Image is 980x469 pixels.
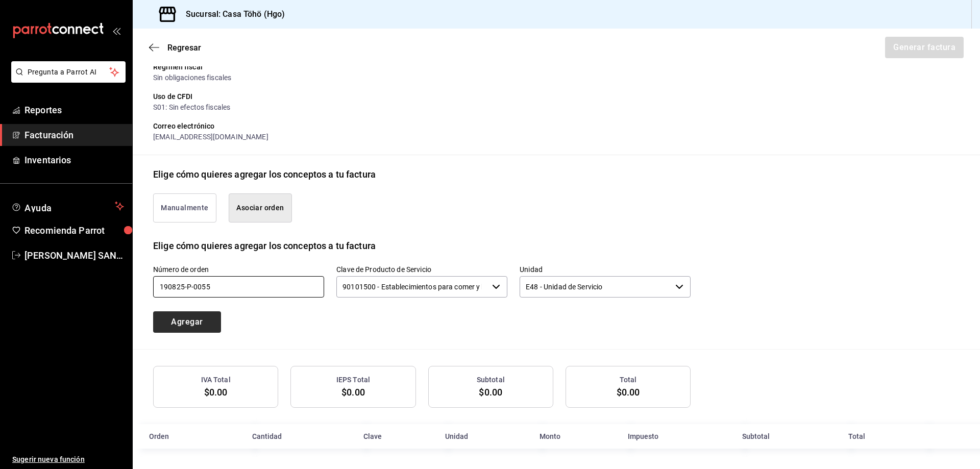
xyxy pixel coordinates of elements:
[153,72,691,83] div: Sin obligaciones fiscales
[229,193,292,223] button: Asociar orden
[24,128,124,142] span: Facturación
[24,249,124,262] span: [PERSON_NAME] SAN [PERSON_NAME]
[112,27,120,35] button: open_drawer_menu
[479,387,502,398] span: $0.00
[201,375,231,385] h3: IVA Total
[246,424,358,449] th: Cantidad
[153,239,376,253] div: Elige cómo quieres agregar los conceptos a tu factura
[153,193,216,223] button: Manualmente
[153,311,221,333] button: Agregar
[28,67,110,78] span: Pregunta a Parrot AI
[336,375,370,385] h3: IEPS Total
[153,132,691,142] div: [EMAIL_ADDRESS][DOMAIN_NAME]
[153,121,691,132] div: Correo electrónico
[520,265,691,273] label: Unidad
[357,424,439,449] th: Clave
[439,424,533,449] th: Unidad
[341,387,365,398] span: $0.00
[11,61,126,83] button: Pregunta a Parrot AI
[622,424,736,449] th: Impuesto
[617,387,640,398] span: $0.00
[153,167,376,181] div: Elige cómo quieres agregar los conceptos a tu factura
[153,276,324,298] input: 000000-P-0000
[12,454,124,465] span: Sugerir nueva función
[24,153,124,167] span: Inventarios
[24,103,124,117] span: Reportes
[153,265,324,273] label: Número de orden
[153,91,691,102] div: Uso de CFDI
[842,424,920,449] th: Total
[178,8,285,20] h3: Sucursal: Casa Töhö (Hgo)
[520,276,671,298] input: Elige una opción
[336,265,507,273] label: Clave de Producto de Servicio
[133,424,246,449] th: Orden
[7,74,126,85] a: Pregunta a Parrot AI
[149,43,201,53] button: Regresar
[477,375,505,385] h3: Subtotal
[153,62,691,72] div: Régimen fiscal
[24,224,124,237] span: Recomienda Parrot
[620,375,637,385] h3: Total
[204,387,228,398] span: $0.00
[336,276,488,298] input: Elige una opción
[153,102,691,113] div: S01: Sin efectos fiscales
[736,424,842,449] th: Subtotal
[167,43,201,53] span: Regresar
[24,200,111,212] span: Ayuda
[533,424,622,449] th: Monto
